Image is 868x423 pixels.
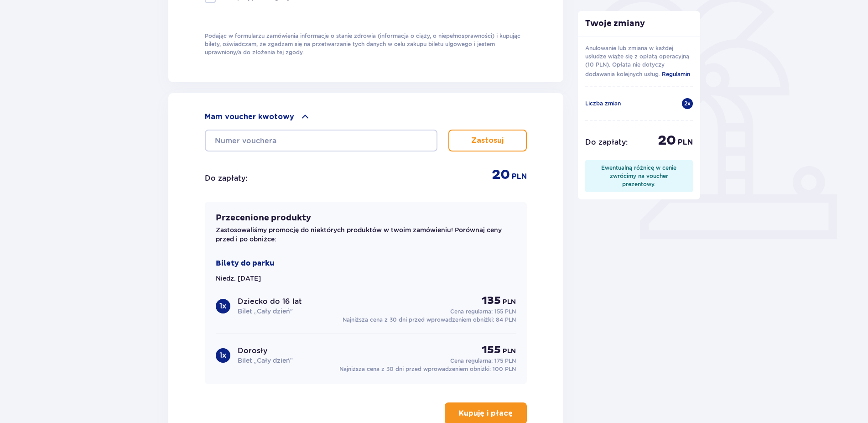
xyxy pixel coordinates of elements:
[216,213,311,224] p: Przecenione produkty
[216,258,275,268] p: Bilety do parku
[482,294,501,308] span: 135
[216,299,230,313] div: 1 x
[450,357,516,365] p: Cena regularna:
[682,98,693,109] div: 2 x
[494,308,516,315] span: 155 PLN
[503,298,516,307] span: PLN
[512,172,527,182] span: PLN
[205,130,437,151] input: Numer vouchera
[459,408,513,418] p: Kupuję i płacę
[662,71,690,78] span: Regulamin
[448,130,527,151] button: Zastosuj
[238,307,293,316] p: Bilet „Cały dzień”
[496,316,516,323] span: 84 PLN
[343,316,516,324] p: Najniższa cena z 30 dni przed wprowadzeniem obniżki:
[503,347,516,356] span: PLN
[216,348,230,363] div: 1 x
[205,32,527,57] p: Podając w formularzu zamówienia informacje o stanie zdrowia (informacja o ciąży, o niepełnosprawn...
[205,112,294,122] p: Mam voucher kwotowy
[585,137,628,147] p: Do zapłaty :
[238,297,302,307] p: Dziecko do 16 lat
[339,365,516,373] p: Najniższa cena z 30 dni przed wprowadzeniem obniżki:
[662,69,690,79] a: Regulamin
[578,18,700,29] p: Twoje zmiany
[494,357,516,364] span: 175 PLN
[450,308,516,316] p: Cena regularna:
[216,274,261,283] p: Niedz. [DATE]
[492,166,510,183] span: 20
[205,173,247,183] p: Do zapłaty :
[585,44,693,79] p: Anulowanie lub zmiana w każdej usłudze wiąże się z opłatą operacyjną (10 PLN). Opłata nie dotyczy...
[471,136,504,146] p: Zastosuj
[658,132,676,149] span: 20
[585,99,621,108] p: Liczba zmian
[238,356,293,365] p: Bilet „Cały dzień”
[593,164,686,188] div: Ewentualną różnicę w cenie zwrócimy na voucher prezentowy.
[493,366,516,372] span: 100 PLN
[678,137,693,147] span: PLN
[216,225,516,244] p: Zastosowaliśmy promocję do niektórych produktów w twoim zamówieniu! Porównaj ceny przed i po obni...
[482,343,501,357] span: 155
[238,346,267,356] p: Dorosły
